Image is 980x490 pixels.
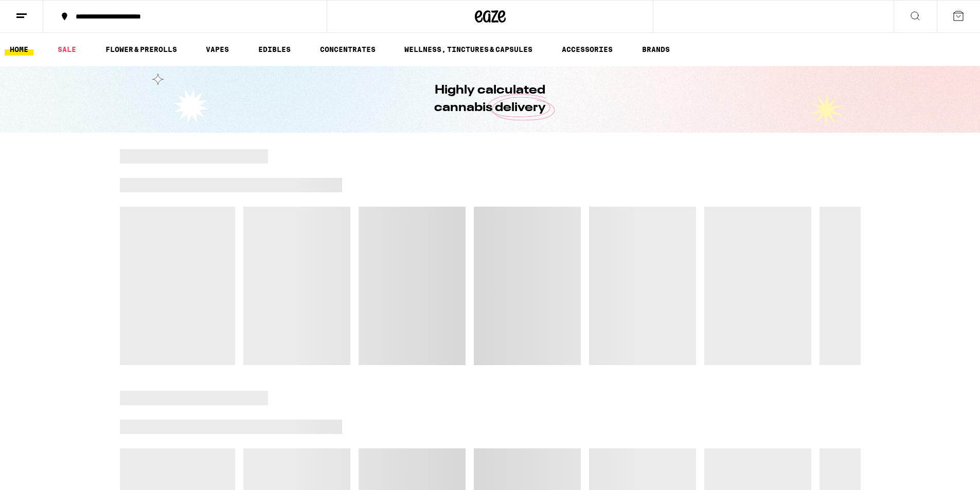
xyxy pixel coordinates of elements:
h1: Highly calculated cannabis delivery [405,82,575,117]
a: ACCESSORIES [557,43,618,56]
a: BRANDS [637,43,675,56]
a: SALE [52,43,81,56]
a: CONCENTRATES [315,43,381,56]
a: HOME [5,43,33,56]
a: FLOWER & PREROLLS [100,43,182,56]
a: EDIBLES [253,43,296,56]
a: WELLNESS, TINCTURES & CAPSULES [399,43,538,56]
a: VAPES [201,43,234,56]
